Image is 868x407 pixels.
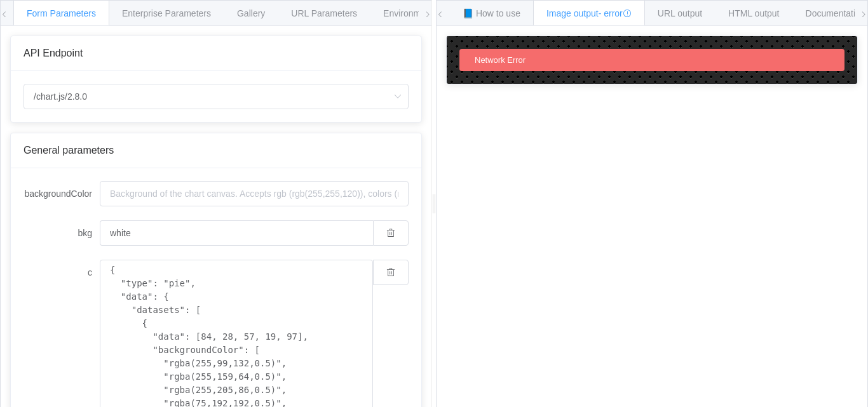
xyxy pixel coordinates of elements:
[463,8,520,18] span: 📘 How to use
[122,8,211,18] span: Enterprise Parameters
[100,181,409,206] input: Background of the chart canvas. Accepts rgb (rgb(255,255,120)), colors (red), and url-encoded hex...
[24,260,100,285] label: c
[806,8,865,18] span: Documentation
[24,181,100,206] label: backgroundColor
[237,8,265,18] span: Gallery
[599,8,632,18] span: - error
[383,8,438,18] span: Environments
[24,220,100,246] label: bkg
[291,8,357,18] span: URL Parameters
[24,84,409,109] input: Select
[728,8,779,18] span: HTML output
[658,8,702,18] span: URL output
[546,8,632,18] span: Image output
[24,48,83,58] span: API Endpoint
[100,220,373,246] input: Background of the chart canvas. Accepts rgb (rgb(255,255,120)), colors (red), and url-encoded hex...
[24,145,114,156] span: General parameters
[475,55,526,65] span: Network Error
[27,8,96,18] span: Form Parameters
